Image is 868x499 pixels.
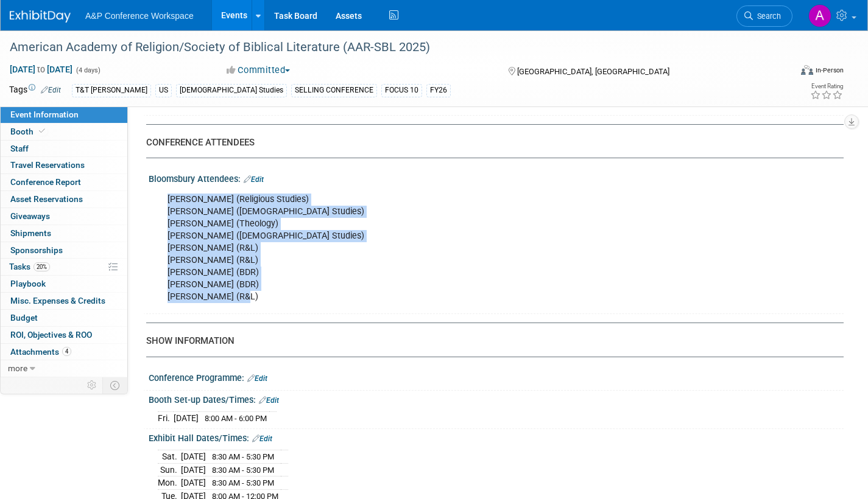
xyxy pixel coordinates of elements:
[1,141,127,157] a: Staff
[808,4,831,27] img: Amanda Oney
[810,83,843,89] div: Event Rating
[10,245,63,255] span: Sponsorships
[10,228,51,238] span: Shipments
[10,194,83,204] span: Asset Reservations
[158,476,181,490] td: Mon.
[10,110,79,119] span: Event Information
[181,450,206,463] td: [DATE]
[181,476,206,490] td: [DATE]
[1,174,127,190] a: Conference Report
[1,360,127,377] a: more
[149,170,844,186] div: Bloomsbury Attendees:
[85,11,194,21] span: A&P Conference Workspace
[149,391,844,407] div: Booth Set-up Dates/Times:
[247,374,267,383] a: Edit
[753,12,781,21] span: Search
[174,411,199,424] td: [DATE]
[158,463,181,476] td: Sun.
[205,414,267,423] span: 8:00 AM - 6:00 PM
[149,429,844,445] div: Exhibit Hall Dates/Times:
[146,136,834,149] div: CONFERENCE ATTENDEES
[259,396,279,405] a: Edit
[381,84,422,97] div: FOCUS 10
[10,211,50,221] span: Giveaways
[10,144,29,153] span: Staff
[736,5,792,27] a: Search
[222,64,295,77] button: Committed
[10,313,38,323] span: Budget
[1,276,127,292] a: Playbook
[10,160,85,170] span: Travel Reservations
[1,124,127,140] a: Booth
[1,293,127,309] a: Misc. Expenses & Credits
[72,84,151,97] div: T&T [PERSON_NAME]
[158,450,181,463] td: Sat.
[62,347,71,356] span: 4
[181,463,206,476] td: [DATE]
[103,377,128,393] td: Toggle Event Tabs
[10,296,105,305] span: Misc. Expenses & Credits
[244,175,264,184] a: Edit
[10,10,71,23] img: ExhibitDay
[1,157,127,173] a: Travel Reservations
[82,377,103,393] td: Personalize Event Tab Strip
[291,84,377,97] div: SELLING CONFERENCE
[34,262,50,271] span: 20%
[9,262,50,271] span: Tasks
[426,84,451,97] div: FY26
[801,65,813,75] img: Format-Inperson.png
[5,37,772,58] div: American Academy of Religion/Society of Biblical Literature (AAR-SBL 2025)
[158,411,174,424] td: Fri.
[176,84,287,97] div: [DEMOGRAPHIC_DATA] Studies
[1,106,127,123] a: Event Information
[10,177,81,187] span: Conference Report
[1,225,127,242] a: Shipments
[1,327,127,343] a: ROI, Objectives & ROO
[9,83,61,97] td: Tags
[75,66,101,74] span: (4 days)
[1,259,127,275] a: Tasks20%
[149,369,844,385] div: Conference Programme:
[1,242,127,259] a: Sponsorships
[155,84,172,97] div: US
[146,335,834,347] div: SHOW INFORMATION
[1,191,127,208] a: Asset Reservations
[815,66,844,75] div: In-Person
[1,208,127,225] a: Giveaways
[252,434,272,443] a: Edit
[159,187,709,310] div: [PERSON_NAME] (Religious Studies) [PERSON_NAME] ([DEMOGRAPHIC_DATA] Studies) [PERSON_NAME] (Theol...
[9,64,73,75] span: [DATE] [DATE]
[41,86,61,94] a: Edit
[1,310,127,326] a: Budget
[212,478,274,487] span: 8:30 AM - 5:30 PM
[212,466,274,475] span: 8:30 AM - 5:30 PM
[35,65,47,74] span: to
[517,67,669,76] span: [GEOGRAPHIC_DATA], [GEOGRAPHIC_DATA]
[8,363,27,373] span: more
[720,63,844,82] div: Event Format
[10,127,48,136] span: Booth
[212,452,274,461] span: 8:30 AM - 5:30 PM
[39,128,45,134] i: Booth reservation complete
[1,344,127,360] a: Attachments4
[10,347,71,357] span: Attachments
[10,330,92,340] span: ROI, Objectives & ROO
[10,279,46,288] span: Playbook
